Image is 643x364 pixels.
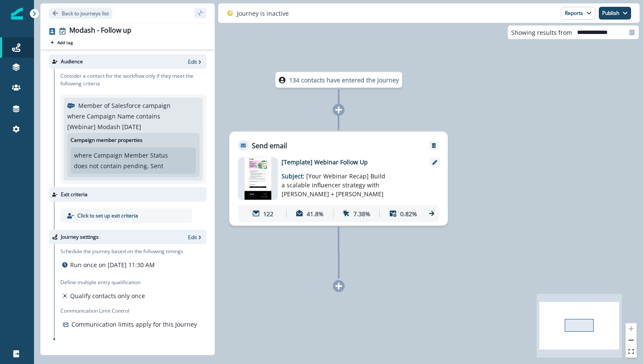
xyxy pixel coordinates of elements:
[626,335,637,346] button: zoom out
[599,7,631,20] button: Publish
[289,76,399,85] p: 134 contacts have entered the journey
[194,8,206,18] button: sidebar collapse toggle
[71,136,142,144] p: Campaign member properties
[77,212,138,220] p: Click to set up exit criteria
[74,161,122,170] p: does not contain
[60,72,206,87] p: Consider a contact for the workflow only if they meet the following criteria
[87,112,134,121] p: Campaign Name
[229,132,448,226] div: Send emailRemoveemail asset unavailable[Template] Webinar Follow UpSubject: [Your Webinar Recap] ...
[78,101,171,110] p: Member of Salesforce campaign
[70,291,145,300] p: Qualify contacts only once
[511,28,572,37] p: Showing results from
[49,8,112,19] button: Go back
[561,7,595,20] button: Reports
[67,122,141,131] p: [Webinar] Modash [DATE]
[188,58,203,65] button: Edit
[427,143,441,149] button: Remove
[49,39,74,46] button: Add tag
[400,209,417,218] p: 0.82%
[339,90,339,130] g: Edge from node-dl-count to 42d107d5-37cc-413d-bc59-63aab380cbc4
[61,58,83,65] p: Audience
[339,227,339,279] g: Edge from 42d107d5-37cc-413d-bc59-63aab380cbc4 to node-add-under-74584dce-a7c0-48d7-a76d-be8df3a1...
[245,158,272,200] img: email asset unavailable
[67,112,85,121] p: where
[60,307,206,315] p: Communication Limit Control
[61,233,99,241] p: Journey settings
[11,8,23,20] img: Inflection
[282,172,385,198] span: [Your Webinar Recap] Build a scalable influencer strategy with [PERSON_NAME] + [PERSON_NAME]
[626,346,637,358] button: fit view
[263,209,273,218] p: 122
[188,234,203,241] button: Edit
[57,40,73,45] p: Add tag
[74,151,92,160] p: where
[94,151,168,160] p: Campaign Member Status
[282,158,418,166] p: [Template] Webinar Follow Up
[307,209,324,218] p: 41.8%
[136,112,160,121] p: contains
[257,72,421,88] div: 134 contacts have entered the journey
[282,166,388,198] p: Subject:
[61,191,88,198] p: Exit criteria
[237,9,289,18] p: Journey is inactive
[60,279,147,286] p: Define multiple entry qualification
[70,260,155,269] p: Run once on [DATE] 11:30 AM
[60,248,183,255] p: Schedule the journey based on the following timings
[353,209,370,218] p: 7.38%
[188,58,197,65] p: Edit
[188,234,197,241] p: Edit
[71,320,197,329] p: Communication limits apply for this Journey
[123,161,163,170] p: pending, Sent
[69,26,131,36] div: Modash - Follow up
[62,10,109,17] p: Back to journeys list
[252,141,287,151] p: Send email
